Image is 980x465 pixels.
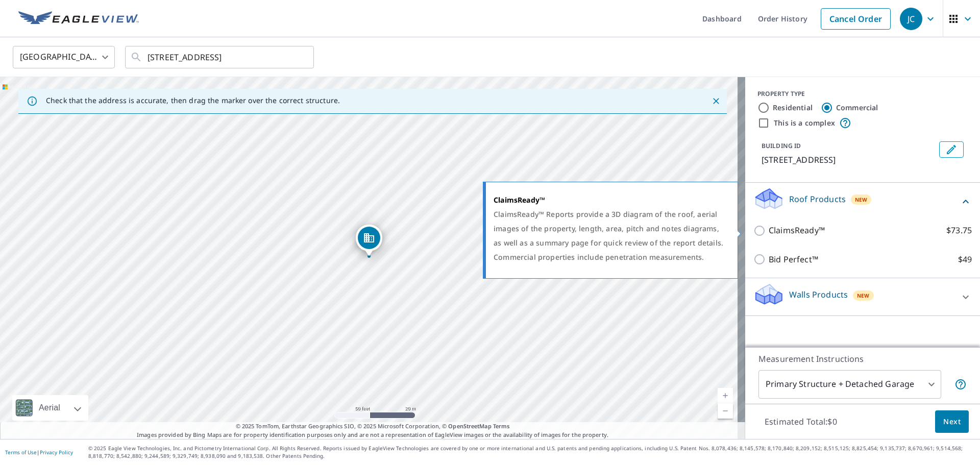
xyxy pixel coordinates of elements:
a: Cancel Order [821,8,891,30]
span: New [857,291,870,300]
p: Check that the address is accurate, then drag the marker over the correct structure. [46,96,340,105]
span: Your report will include the primary structure and a detached garage if one exists. [954,378,967,390]
span: New [855,195,868,204]
span: © 2025 TomTom, Earthstar Geographics SIO, © 2025 Microsoft Corporation, © [236,422,510,431]
p: Roof Products [789,193,846,205]
label: This is a complex [774,118,835,128]
p: Bid Perfect™ [769,253,818,266]
a: Privacy Policy [40,449,73,456]
p: $73.75 [946,224,972,237]
button: Close [709,94,723,108]
a: Terms [493,422,510,430]
div: Aerial [36,395,63,421]
label: Commercial [836,103,878,113]
p: Walls Products [789,288,848,301]
p: ClaimsReady™ [769,224,825,237]
div: ClaimsReady™ Reports provide a 3D diagram of the roof, aerial images of the property, length, are... [494,207,725,264]
div: Primary Structure + Detached Garage [758,370,941,399]
p: $49 [958,253,972,266]
a: Current Level 19, Zoom Out [718,403,733,419]
div: Aerial [12,395,88,421]
div: Dropped pin, building 1, Commercial property, 3060 E Lincolnway Cheyenne, WY 82001 [356,225,382,256]
p: Estimated Total: $0 [756,410,845,433]
p: | [5,449,73,455]
span: Next [943,415,961,428]
a: Current Level 19, Zoom In [718,388,733,403]
a: Terms of Use [5,449,37,456]
div: Walls ProductsNew [753,282,972,311]
p: Measurement Instructions [758,353,967,365]
strong: ClaimsReady™ [494,195,545,205]
div: PROPERTY TYPE [757,89,968,99]
div: JC [900,8,922,30]
p: © 2025 Eagle View Technologies, Inc. and Pictometry International Corp. All Rights Reserved. Repo... [88,445,975,460]
input: Search by address or latitude-longitude [148,43,293,71]
button: Edit building 1 [939,141,964,158]
div: Roof ProductsNew [753,187,972,216]
img: EV Logo [18,11,139,27]
p: BUILDING ID [762,141,801,150]
a: OpenStreetMap [448,422,491,430]
label: Residential [773,103,813,113]
p: [STREET_ADDRESS] [762,154,935,166]
button: Next [935,410,969,433]
div: [GEOGRAPHIC_DATA] [13,43,115,71]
